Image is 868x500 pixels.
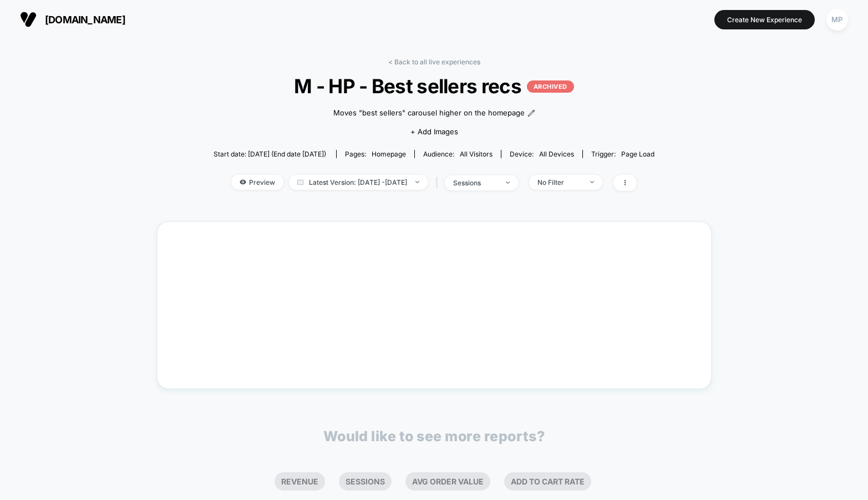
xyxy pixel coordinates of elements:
[591,150,654,158] div: Trigger:
[275,472,325,491] li: Revenue
[410,127,458,136] span: + Add Images
[214,150,326,158] span: Start date: [DATE] (End date [DATE])
[333,108,525,119] span: Moves "best sellers" carousel higher on the homepage
[826,9,848,31] div: MP
[537,178,582,186] div: No Filter
[506,181,510,184] img: end
[231,175,283,190] span: Preview
[17,11,129,28] button: [DOMAIN_NAME]
[405,472,490,491] li: Avg Order Value
[20,11,37,28] img: Visually logo
[345,150,406,158] div: Pages:
[415,181,419,183] img: end
[504,472,591,491] li: Add To Cart Rate
[323,428,545,445] p: Would like to see more reports?
[236,74,632,98] span: M - HP - Best sellers recs
[621,150,654,158] span: Page Load
[297,179,303,185] img: calendar
[460,150,493,158] span: All Visitors
[823,8,851,31] button: MP
[501,150,582,158] span: Device:
[372,150,406,158] span: homepage
[590,181,594,183] img: end
[527,80,574,93] p: ARCHIVED
[289,175,428,190] span: Latest Version: [DATE] - [DATE]
[453,179,498,187] div: sessions
[388,58,480,66] a: < Back to all live experiences
[45,14,125,26] span: [DOMAIN_NAME]
[423,150,493,158] div: Audience:
[339,472,392,491] li: Sessions
[433,175,445,191] span: |
[539,150,574,158] span: all devices
[714,10,815,29] button: Create New Experience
